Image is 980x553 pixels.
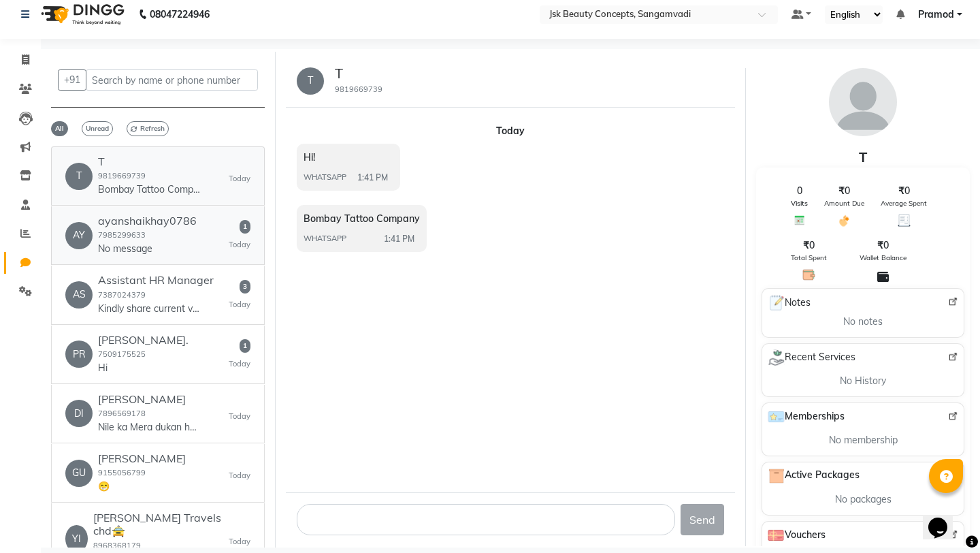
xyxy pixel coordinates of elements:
[98,361,189,375] p: Hi
[304,172,346,183] span: WHATSAPP
[98,420,200,434] p: Nile ka Mera dukan he pls Nike ka ispoing photo diji aa to pls
[835,492,892,507] span: No packages
[918,7,954,22] span: Pramod
[229,239,250,251] small: Today
[86,69,258,91] input: Search by name or phone number
[802,268,815,281] img: Total Spent Icon
[304,151,315,163] span: Hi!
[797,184,802,198] span: 0
[898,184,910,198] span: ₹0
[881,198,927,208] span: Average Spent
[65,222,93,249] div: AY
[923,499,966,539] iframe: chat widget
[98,334,189,347] h6: [PERSON_NAME].
[791,198,808,208] span: Visits
[98,274,214,287] h6: Assistant HR Manager
[791,253,827,263] span: Total Spent
[98,393,200,406] h6: [PERSON_NAME]
[127,121,169,136] span: Refresh
[98,302,200,316] p: Kindly share current vacancies for further discussion
[843,315,883,329] span: No notes
[93,541,141,550] small: 8968368179
[98,409,146,418] small: 7896569178
[93,511,229,537] h6: [PERSON_NAME] Travels chd🚖
[898,214,911,227] img: Average Spent Icon
[65,163,93,190] div: T
[240,280,250,294] span: 3
[65,341,93,368] div: PR
[98,171,146,180] small: 9819669739
[98,183,200,197] p: Bombay Tattoo Company
[297,67,324,95] div: T
[229,411,250,422] small: Today
[803,238,815,253] span: ₹0
[98,468,146,477] small: 9155056799
[768,468,860,484] span: Active Packages
[240,339,250,353] span: 1
[304,233,346,244] span: WHATSAPP
[768,409,845,425] span: Memberships
[98,452,186,465] h6: [PERSON_NAME]
[240,220,250,234] span: 1
[229,358,250,370] small: Today
[98,290,146,300] small: 7387024379
[860,253,906,263] span: Wallet Balance
[65,281,93,309] div: AS
[229,173,250,185] small: Today
[229,536,250,548] small: Today
[229,299,250,311] small: Today
[65,525,88,552] div: YI
[51,121,68,136] span: All
[756,147,970,168] div: T
[496,125,525,137] strong: Today
[768,294,811,312] span: Notes
[824,198,864,208] span: Amount Due
[98,479,186,494] p: 😁
[98,242,197,256] p: No message
[357,172,388,184] span: 1:41 PM
[82,121,113,136] span: Unread
[98,230,146,240] small: 7985299633
[98,349,146,359] small: 7509175525
[768,527,826,543] span: Vouchers
[829,68,897,136] img: avatar
[304,212,420,225] span: Bombay Tattoo Company
[768,349,855,366] span: Recent Services
[829,433,898,447] span: No membership
[384,233,414,245] span: 1:41 PM
[335,84,382,94] small: 9819669739
[229,470,250,481] small: Today
[838,214,851,227] img: Amount Due Icon
[877,238,889,253] span: ₹0
[838,184,850,198] span: ₹0
[58,69,86,91] button: +91
[65,400,93,427] div: DI
[335,65,382,82] h5: T
[65,460,93,487] div: GU
[98,155,200,168] h6: T
[98,215,197,227] h6: ayanshaikhay0786
[840,374,886,388] span: No History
